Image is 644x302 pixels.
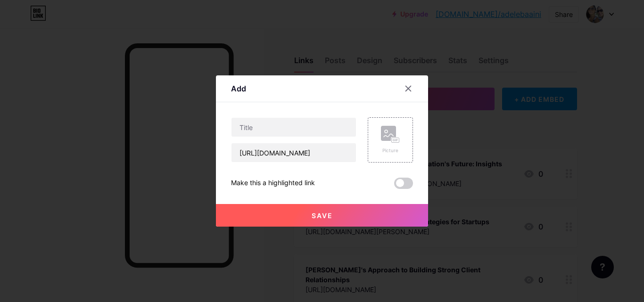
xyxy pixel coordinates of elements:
[381,147,400,154] div: Picture
[231,83,246,94] div: Add
[216,204,428,227] button: Save
[312,212,333,220] span: Save
[231,178,315,189] div: Make this a highlighted link
[231,143,356,162] input: URL
[231,118,356,137] input: Title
